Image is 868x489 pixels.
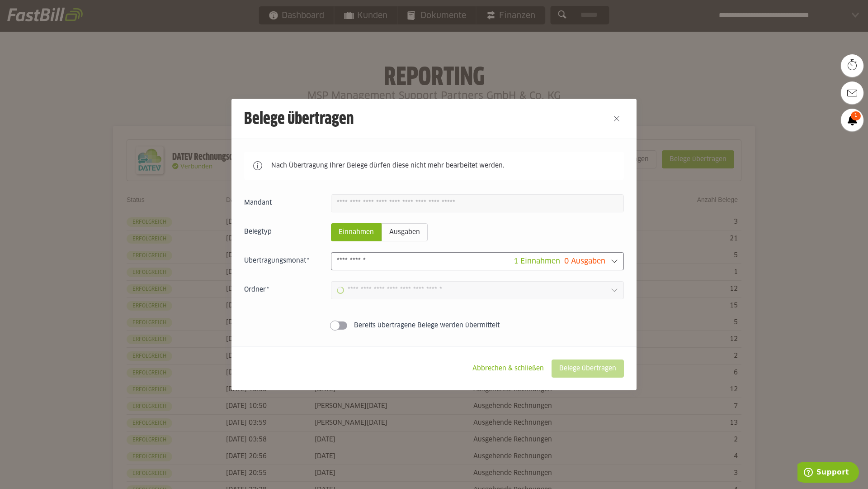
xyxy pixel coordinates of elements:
[465,360,552,378] sl-button: Abbrechen & schließen
[244,321,624,330] sl-switch: Bereits übertragene Belege werden übermittelt
[552,360,624,378] sl-button: Belege übertragen
[382,223,428,241] sl-radio-button: Ausgaben
[841,109,863,131] a: 1
[851,111,861,120] span: 1
[331,223,382,241] sl-radio-button: Einnahmen
[564,258,605,265] span: 0 Ausgaben
[797,462,859,484] iframe: Öffnet ein Widget, in dem Sie weitere Informationen finden
[514,258,560,265] span: 1 Einnahmen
